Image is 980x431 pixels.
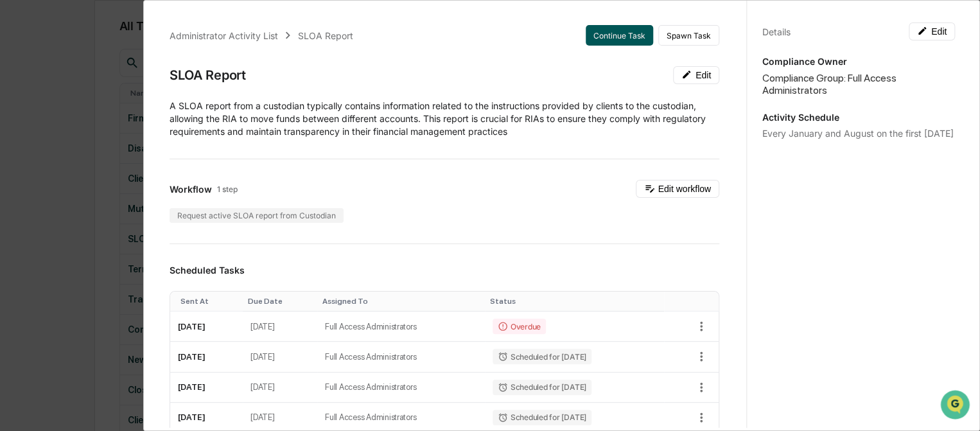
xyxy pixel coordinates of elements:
span: Attestations [106,162,159,175]
div: Request active SLOA report from Custodian [170,208,344,223]
div: Toggle SortBy [490,297,659,306]
div: Scheduled for [DATE] [493,380,591,395]
div: Toggle SortBy [322,297,480,306]
td: [DATE] [170,373,243,403]
td: [DATE] [170,342,243,372]
div: 🗄️ [93,163,103,173]
td: Full Access Administrators [317,342,485,372]
button: Start new chat [218,102,234,118]
div: Toggle SortBy [248,297,312,306]
span: Preclearance [26,162,83,175]
span: Workflow [170,184,212,195]
div: SLOA Report [297,30,353,41]
div: Scheduled for [DATE] [493,349,591,364]
iframe: Open customer support [939,389,974,423]
div: We're available if you need us! [44,111,162,121]
p: How can we help? [13,27,234,48]
button: Edit [909,22,955,40]
div: Administrator Activity List [170,30,278,41]
div: 🔎 [13,188,23,198]
div: Details [762,26,791,37]
a: Powered byPylon [91,217,155,227]
a: 🖐️Preclearance [8,157,88,180]
div: Start new chat [44,98,211,111]
div: Compliance Group: Full Access Administrators [762,72,955,96]
h3: Scheduled Tasks [170,265,719,276]
div: Toggle SortBy [180,297,238,306]
td: Full Access Administrators [317,373,485,403]
p: Compliance Owner [762,56,955,67]
div: Scheduled for [DATE] [493,410,591,425]
td: Full Access Administrators [317,312,485,342]
a: 🔎Data Lookup [8,181,86,204]
div: Overdue [493,319,546,334]
button: Continue Task [586,25,653,46]
img: 1746055101610-c473b297-6a78-478c-a979-82029cc54cd1 [13,98,36,121]
button: Spawn Task [658,25,719,46]
td: [DATE] [170,312,243,342]
a: 🗄️Attestations [88,157,164,180]
button: Edit workflow [636,180,719,198]
div: SLOA Report [170,67,246,83]
td: [DATE] [243,373,317,403]
p: A SLOA report from a custodian typically contains information related to the instructions provide... [170,100,719,138]
div: 🖐️ [13,163,23,173]
td: [DATE] [243,342,317,372]
p: Activity Schedule [762,112,955,123]
button: Edit [673,66,719,84]
span: 1 step [217,184,238,194]
td: [DATE] [243,312,317,342]
span: Pylon [128,218,155,227]
div: Every January and August on the first [DATE] [762,128,955,139]
span: Data Lookup [26,186,81,199]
